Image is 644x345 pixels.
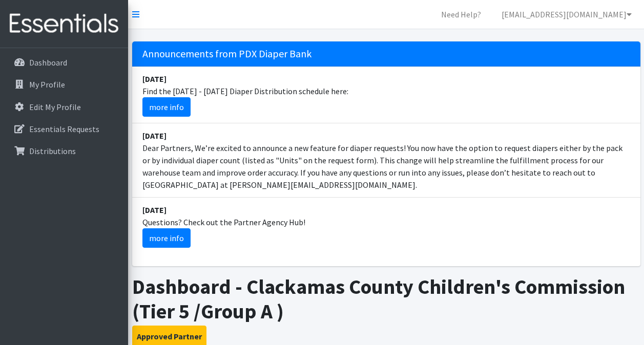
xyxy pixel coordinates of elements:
[132,41,640,67] h5: Announcements from PDX Diaper Bank
[132,67,640,123] li: Find the [DATE] - [DATE] Diaper Distribution schedule here:
[4,7,124,41] img: HumanEssentials
[29,79,65,90] p: My Profile
[433,4,489,25] a: Need Help?
[4,141,124,161] a: Distributions
[29,57,67,68] p: Dashboard
[4,119,124,139] a: Essentials Requests
[132,123,640,198] li: Dear Partners, We’re excited to announce a new feature for diaper requests! You now have the opti...
[142,74,167,84] strong: [DATE]
[493,4,640,25] a: [EMAIL_ADDRESS][DOMAIN_NAME]
[29,146,76,156] p: Distributions
[29,102,81,112] p: Edit My Profile
[4,74,124,95] a: My Profile
[142,205,167,215] strong: [DATE]
[132,274,640,324] h1: Dashboard - Clackamas County Children's Commission (Tier 5 /Group A )
[142,228,191,248] a: more info
[142,131,167,141] strong: [DATE]
[4,52,124,73] a: Dashboard
[29,124,99,134] p: Essentials Requests
[142,97,191,117] a: more info
[4,97,124,117] a: Edit My Profile
[132,198,640,254] li: Questions? Check out the Partner Agency Hub!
